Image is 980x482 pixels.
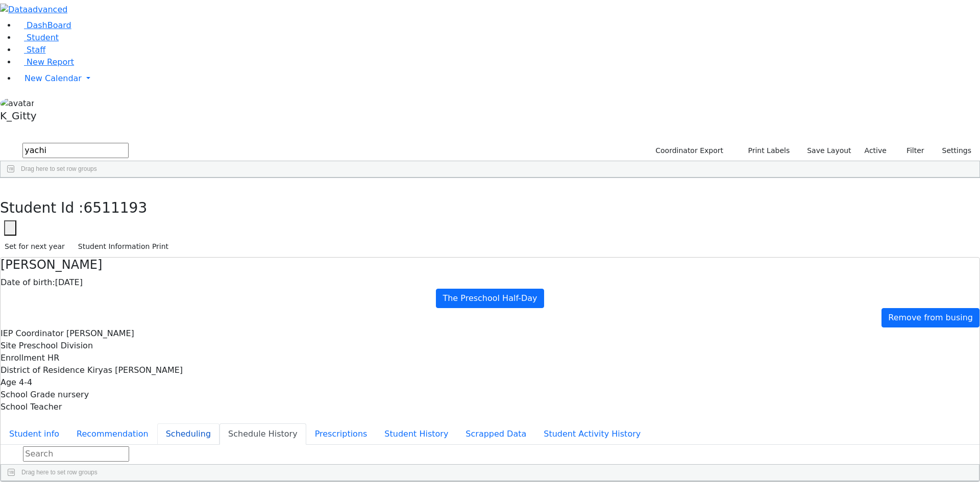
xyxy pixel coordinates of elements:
label: Site [1,340,16,352]
span: New Calendar [24,73,82,83]
label: School Teacher [1,401,62,413]
button: Student Activity History [535,423,649,445]
button: Recommendation [68,423,157,445]
span: nursery [58,390,89,399]
button: Student info [1,423,68,445]
div: [DATE] [1,276,979,289]
button: Print Labels [736,143,794,159]
span: Remove from busing [888,313,973,322]
span: HR [47,353,59,363]
a: Student [16,33,59,42]
label: District of Residence [1,364,85,376]
button: Scrapped Data [457,423,535,445]
span: New Report [27,57,74,67]
button: Prescriptions [306,423,376,445]
button: Student Information Print [73,239,173,255]
h4: [PERSON_NAME] [1,258,979,272]
button: Coordinator Export [649,143,728,159]
span: Kiryas [PERSON_NAME] [87,365,183,375]
span: 6511193 [84,199,148,216]
button: Save Layout [802,143,855,159]
a: Staff [16,45,45,55]
span: 4-4 [19,377,32,387]
label: Age [1,376,16,389]
label: Enrollment [1,352,45,364]
label: IEP Coordinator [1,327,64,340]
button: Settings [929,143,976,159]
button: Student History [376,423,457,445]
span: Student [27,33,59,42]
label: Date of birth: [1,276,55,289]
span: Preschool Division [19,341,93,350]
button: Schedule History [219,423,306,445]
button: Scheduling [157,423,219,445]
a: New Calendar [16,68,980,89]
a: The Preschool Half-Day [436,289,544,308]
a: New Report [16,57,74,67]
button: Filter [893,143,929,159]
input: Search [23,446,129,462]
label: Active [860,143,891,159]
a: DashBoard [16,20,71,30]
span: Drag here to set row groups [21,165,97,172]
span: DashBoard [27,20,71,30]
span: [PERSON_NAME] [66,328,134,338]
a: Remove from busing [881,308,979,327]
span: Drag here to set row groups [21,469,97,476]
span: Staff [27,45,45,55]
input: Search [22,143,129,158]
label: School Grade [1,389,55,401]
